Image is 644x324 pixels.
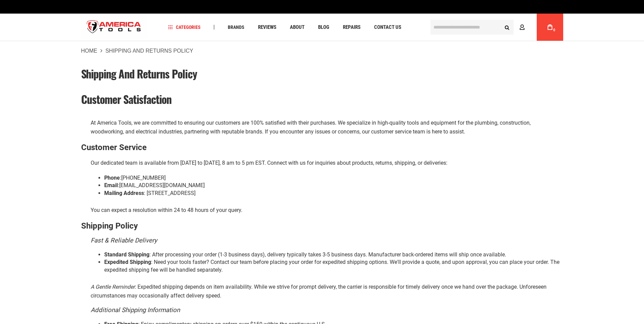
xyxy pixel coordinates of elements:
h1: Customer Satisfaction [81,93,563,105]
b: Phone [104,175,120,181]
button: Search [501,21,514,34]
li: : Need your tools faster? Contact our team before placing your order for expedited shipping optio... [104,258,563,274]
img: America Tools [81,15,147,40]
p: Our dedicated team is available from [DATE] to [DATE], 8 am to 5 pm EST. Connect with us for inqu... [91,159,563,167]
p: You can expect a resolution within 24 to 48 hours of your query. [91,206,563,215]
b: Standard Shipping [104,251,149,258]
a: 0 [544,14,556,41]
a: About [287,23,308,32]
a: [EMAIL_ADDRESS][DOMAIN_NAME] [119,182,205,188]
li: : [104,174,563,182]
b: Mailing Address [104,190,144,196]
h3: Fast & Reliable Delivery [91,237,563,244]
a: Brands [225,23,247,32]
a: [PHONE_NUMBER] [121,175,166,181]
p: : Expedited shipping depends on item availability. While we strive for prompt delivery, the carri... [91,283,563,300]
span: 0 [553,28,555,32]
a: Categories [165,23,204,32]
strong: Shipping and Returns Policy [105,48,193,54]
span: Blog [318,25,329,30]
a: Reviews [255,23,279,32]
a: Home [81,48,97,54]
b: Email [104,182,118,188]
li: : After processing your order (1-3 business days), delivery typically takes 3-5 business days. Ma... [104,251,563,259]
span: Brands [228,25,244,30]
a: Contact Us [371,23,404,32]
a: Repairs [340,23,364,32]
span: Shipping and Returns Policy [81,66,197,82]
b: Expedited Shipping [104,259,151,265]
li: : [104,182,563,190]
a: Blog [315,23,332,32]
span: About [290,25,305,30]
i: A Gentle Reminder [91,284,135,290]
h3: Additional Shipping Information [91,307,563,314]
p: At America Tools, we are committed to ensuring our customers are 100% satisfied with their purcha... [91,119,563,136]
span: Repairs [343,25,361,30]
span: Categories [168,25,201,30]
h2: Shipping Policy [81,221,563,230]
h2: Customer Service [81,143,563,152]
span: Contact Us [374,25,401,30]
a: store logo [81,15,147,40]
li: : [STREET_ADDRESS] [104,190,563,197]
span: Reviews [258,25,276,30]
